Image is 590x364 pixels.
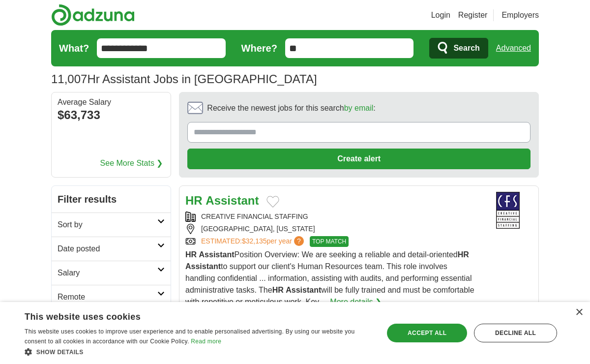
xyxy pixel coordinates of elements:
[453,38,479,58] span: Search
[241,41,277,56] label: Where?
[52,285,171,309] a: Remote
[185,194,259,207] a: HR Assistant
[242,237,267,245] span: $32,135
[458,9,488,21] a: Register
[310,236,349,247] span: TOP MATCH
[431,9,450,21] a: Login
[59,41,89,56] label: What?
[199,250,235,259] strong: Assistant
[187,149,531,169] button: Create alert
[501,9,539,21] a: Employers
[483,192,532,229] img: Creative Financial Staffing logo
[58,106,165,124] div: $63,733
[387,324,467,342] div: Accept all
[344,104,374,112] a: by email
[474,324,557,342] div: Decline all
[58,219,157,231] h2: Sort by
[458,250,469,259] strong: HR
[496,38,531,58] a: Advanced
[206,194,259,207] strong: Assistant
[51,4,135,26] img: Adzuna logo
[52,261,171,285] a: Salary
[185,262,221,271] strong: Assistant
[185,250,197,259] strong: HR
[25,347,373,357] div: Show details
[58,267,157,279] h2: Salary
[58,98,165,106] div: Average Salary
[272,286,284,294] strong: HR
[52,237,171,261] a: Date posted
[185,224,475,234] div: [GEOGRAPHIC_DATA], [US_STATE]
[185,194,203,207] strong: HR
[58,291,157,303] h2: Remote
[294,236,304,246] span: ?
[51,72,317,86] h1: Hr Assistant Jobs in [GEOGRAPHIC_DATA]
[100,157,163,169] a: See More Stats ❯
[185,250,474,306] span: Position Overview: We are seeking a reliable and detail-oriented to support our client's Human Re...
[25,308,349,323] div: This website uses cookies
[330,296,382,308] a: More details ❯
[191,338,221,345] a: Read more, opens a new window
[429,38,488,59] button: Search
[266,196,279,208] button: Add to favorite jobs
[25,328,354,345] span: This website uses cookies to improve user experience and to enable personalised advertising. By u...
[52,212,171,237] a: Sort by
[201,236,306,247] a: ESTIMATED:$32,135per year?
[575,309,583,316] div: Close
[207,102,375,114] span: Receive the newest jobs for this search :
[286,286,321,294] strong: Assistant
[201,212,308,220] a: CREATIVE FINANCIAL STAFFING
[52,186,171,212] h2: Filter results
[36,349,84,356] span: Show details
[58,243,157,255] h2: Date posted
[51,70,87,88] span: 11,007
